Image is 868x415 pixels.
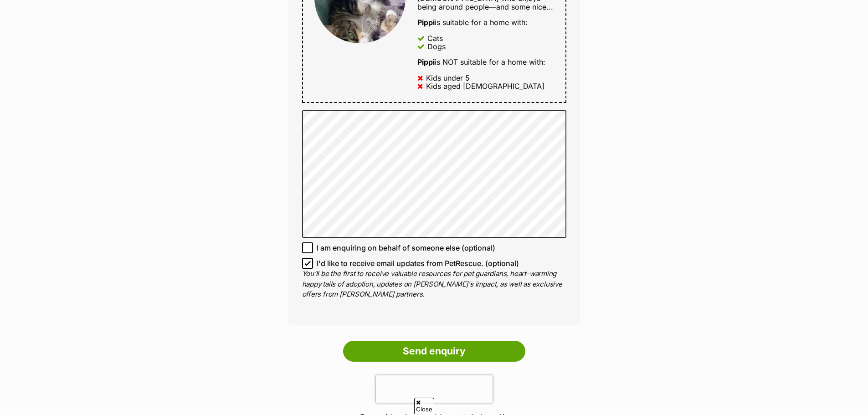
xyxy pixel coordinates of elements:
[426,82,544,90] div: Kids aged [DEMOGRAPHIC_DATA]
[317,258,519,269] span: I'd like to receive email updates from PetRescue. (optional)
[417,18,554,26] div: is suitable for a home with:
[417,58,554,66] div: is NOT suitable for a home with:
[427,42,446,51] div: Dogs
[417,57,435,67] strong: Pippi
[302,269,566,300] p: You'll be the first to receive valuable resources for pet guardians, heart-warming happy tails of...
[414,398,434,414] span: Close
[417,18,435,27] strong: Pippi
[317,242,495,253] span: I am enquiring on behalf of someone else (optional)
[427,34,443,42] div: Cats
[426,74,470,82] div: Kids under 5
[376,375,493,403] iframe: reCAPTCHA
[343,341,525,362] input: Send enquiry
